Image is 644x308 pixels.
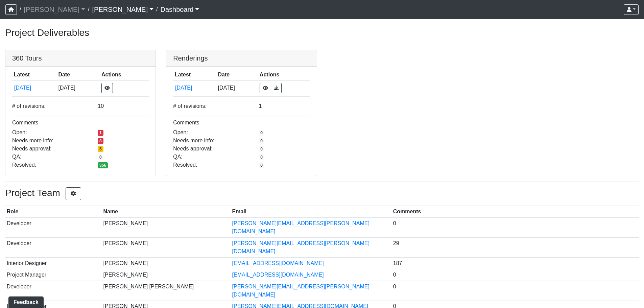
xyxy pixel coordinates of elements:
td: [PERSON_NAME] [PERSON_NAME] [102,281,231,301]
td: [PERSON_NAME] [102,218,231,238]
h3: Project Deliverables [5,27,639,39]
td: 0 [391,269,639,281]
td: hbgfFgKvBx4J9vStwuhZYf [173,81,216,95]
td: Developer [5,238,102,258]
td: 4VQDTGpi2v4TZAR4XN9r1R [12,81,57,95]
button: [DATE] [14,84,55,92]
a: [EMAIL_ADDRESS][DOMAIN_NAME] [232,260,324,266]
td: Project Manager [5,269,102,281]
td: Developer [5,281,102,301]
td: [PERSON_NAME] [102,257,231,269]
a: Dashboard [161,3,199,16]
a: [PERSON_NAME] [24,3,85,16]
a: [PERSON_NAME][EMAIL_ADDRESS][PERSON_NAME][DOMAIN_NAME] [232,240,369,254]
th: Name [102,206,231,218]
a: [PERSON_NAME][EMAIL_ADDRESS][PERSON_NAME][DOMAIN_NAME] [232,284,369,298]
span: / [153,3,160,16]
a: [PERSON_NAME] [92,3,153,16]
td: [PERSON_NAME] [102,269,231,281]
td: 0 [391,218,639,238]
th: Role [5,206,102,218]
span: / [17,3,24,16]
td: 187 [391,257,639,269]
a: [PERSON_NAME][EMAIL_ADDRESS][PERSON_NAME][DOMAIN_NAME] [232,220,369,234]
iframe: Ybug feedback widget [5,294,45,308]
button: [DATE] [175,84,215,92]
a: [EMAIL_ADDRESS][DOMAIN_NAME] [232,272,324,278]
td: [PERSON_NAME] [102,238,231,258]
td: Developer [5,218,102,238]
td: 29 [391,238,639,258]
td: 0 [391,281,639,301]
span: / [85,3,92,16]
th: Email [231,206,391,218]
td: Interior Designer [5,257,102,269]
th: Comments [391,206,639,218]
h3: Project Team [5,187,639,200]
